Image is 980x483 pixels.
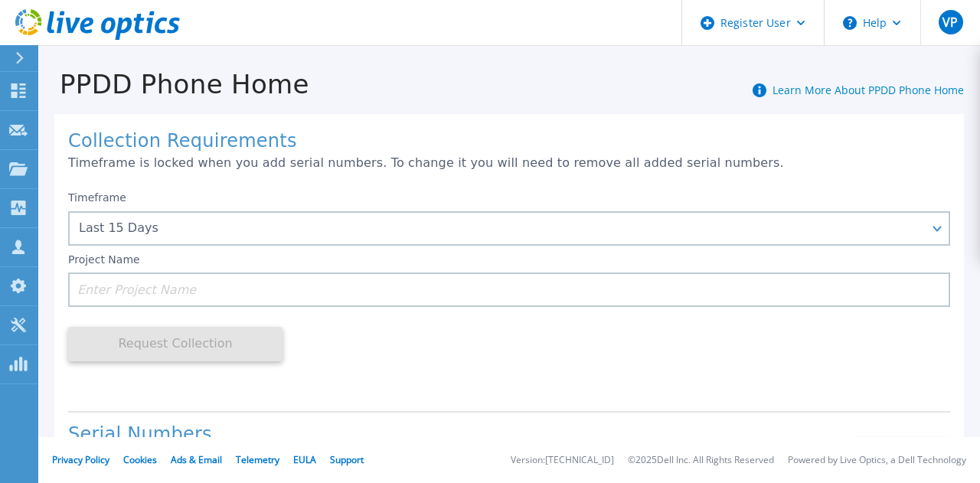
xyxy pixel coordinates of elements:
div: Last 15 Days [79,221,923,235]
a: Ads & Email [171,453,222,466]
input: Enter Project Name [68,273,950,307]
a: Cookies [123,453,157,466]
li: Powered by Live Optics, a Dell Technology [788,455,966,465]
a: EULA [293,453,316,466]
label: Project Name [68,254,140,265]
span: VP [942,16,958,28]
h1: Collection Requirements [68,131,950,152]
li: © 2025 Dell Inc. All Rights Reserved [628,455,774,465]
a: Telemetry [236,453,279,466]
button: Request Collection [68,327,283,361]
p: Timeframe is locked when you add serial numbers. To change it you will need to remove all added s... [68,156,950,170]
label: Timeframe [68,191,126,204]
li: Version: [TECHNICAL_ID] [511,455,614,465]
h1: Serial Numbers [68,424,655,445]
a: Support [330,453,364,466]
h1: PPDD Phone Home [38,70,309,100]
a: Learn More About PPDD Phone Home [773,83,964,97]
a: Privacy Policy [52,453,109,466]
